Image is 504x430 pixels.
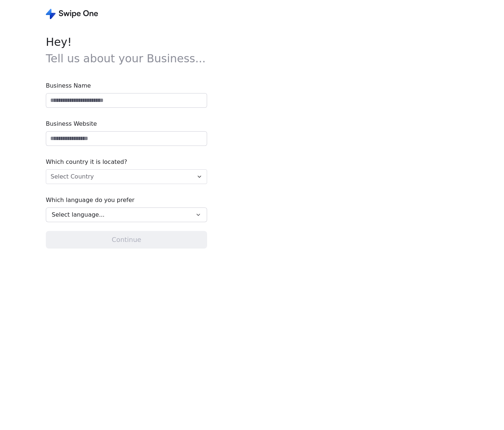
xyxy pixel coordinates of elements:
span: Hey ! [46,34,207,67]
span: Which language do you prefer [46,196,207,205]
span: Which country it is located? [46,158,207,166]
span: Business Website [46,120,207,128]
span: Select language... [52,210,104,219]
button: Continue [46,231,207,249]
span: Tell us about your Business... [46,52,206,65]
span: Select Country [51,172,94,181]
span: Business Name [46,81,207,90]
